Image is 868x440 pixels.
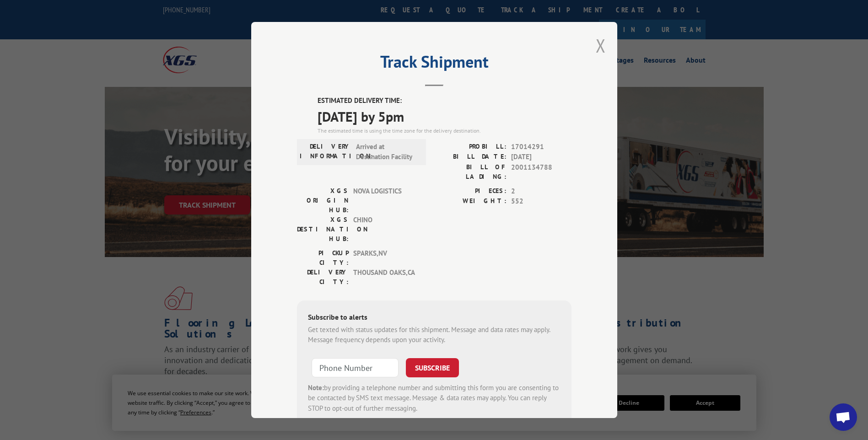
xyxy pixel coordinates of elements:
span: NOVA LOGISTICS [353,186,415,215]
span: 552 [511,196,571,207]
span: [DATE] by 5pm [318,106,571,127]
span: THOUSAND OAKS , CA [353,268,415,287]
span: [DATE] [511,152,571,162]
div: Subscribe to alerts [308,311,561,325]
span: SPARKS , NV [353,248,415,268]
input: Phone Number [312,358,399,377]
span: 17014291 [511,142,571,152]
label: PIECES: [434,186,507,197]
label: WEIGHT: [434,196,507,207]
span: 2001134788 [511,162,571,182]
label: BILL DATE: [434,152,507,162]
label: BILL OF LADING: [434,162,507,182]
label: ESTIMATED DELIVERY TIME: [318,96,571,106]
label: DELIVERY INFORMATION: [300,142,351,162]
span: CHINO [353,215,415,244]
div: Get texted with status updates for this shipment. Message and data rates may apply. Message frequ... [308,325,561,345]
button: SUBSCRIBE [406,358,459,377]
label: PROBILL: [434,142,507,152]
strong: Note: [308,383,324,392]
span: 2 [511,186,571,197]
div: The estimated time is using the time zone for the delivery destination. [318,127,571,135]
div: by providing a telephone number and submitting this form you are consenting to be contacted by SM... [308,383,561,414]
label: XGS ORIGIN HUB: [297,186,349,215]
label: XGS DESTINATION HUB: [297,215,349,244]
label: PICKUP CITY: [297,248,349,268]
span: Arrived at Destination Facility [356,142,418,162]
div: Open chat [830,403,857,431]
h2: Track Shipment [297,55,571,73]
label: DELIVERY CITY: [297,268,349,287]
button: Close modal [596,33,606,58]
